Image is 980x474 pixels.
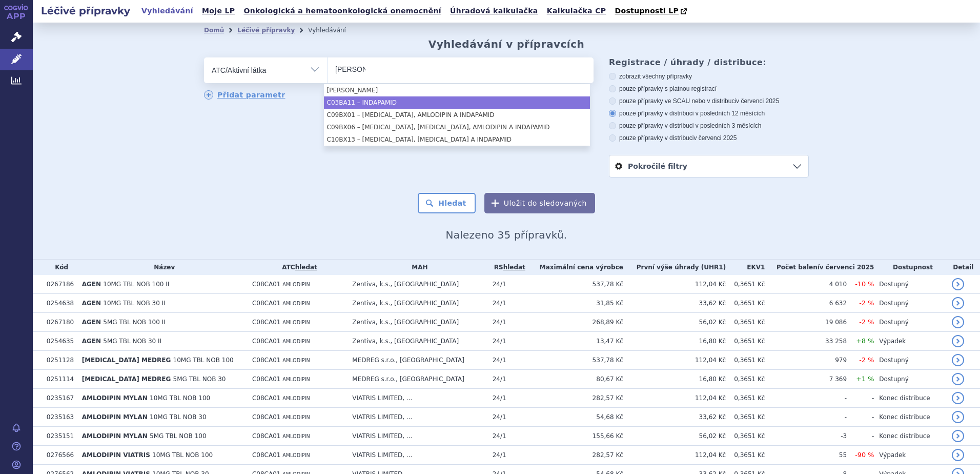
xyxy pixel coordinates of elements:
span: v červenci 2025 [820,264,874,271]
span: 24/1 [493,319,506,326]
span: AMLODIPIN MYLAN [82,413,148,421]
td: 33 258 [765,332,847,351]
td: 0251114 [42,370,77,389]
span: -90 % [855,451,874,459]
td: - [847,389,874,408]
td: Dostupný [874,370,946,389]
a: Onkologická a hematoonkologická onemocnění [240,4,444,18]
td: 19 086 [765,313,847,332]
span: 10MG TBL NOB 30 [150,413,207,421]
td: 33,62 Kč [623,294,726,313]
span: +8 % [856,337,874,345]
h3: Registrace / úhrady / distribuce: [609,57,809,67]
td: 0,3651 Kč [726,427,765,446]
td: - [847,408,874,427]
a: detail [952,316,964,328]
td: MEDREG s.r.o., [GEOGRAPHIC_DATA] [347,370,487,389]
a: Úhradová kalkulačka [447,4,541,18]
td: VIATRIS LIMITED, ... [347,446,487,465]
th: Počet balení [765,260,874,275]
button: Hledat [418,193,476,213]
span: C08CA01 [252,357,281,364]
span: 5MG TBL NOB 30 II [103,338,161,345]
span: AMLODIPIN [282,414,310,420]
span: 24/1 [493,432,506,440]
a: detail [952,278,964,290]
a: Moje LP [199,4,238,18]
td: 0,3651 Kč [726,313,765,332]
td: 282,57 Kč [527,446,623,465]
span: AMLODIPIN [282,282,310,287]
span: AGEN [82,319,101,326]
span: 10MG TBL NOB 100 II [103,281,169,288]
td: 0254635 [42,332,77,351]
td: Zentiva, k.s., [GEOGRAPHIC_DATA] [347,332,487,351]
td: 0276566 [42,446,77,465]
td: Výpadek [874,332,946,351]
td: 16,80 Kč [623,332,726,351]
td: - [847,427,874,446]
span: 24/1 [493,300,506,307]
td: 112,04 Kč [623,389,726,408]
a: detail [952,335,964,347]
span: 24/1 [493,281,506,288]
td: - [765,408,847,427]
td: Konec distribuce [874,408,946,427]
td: 0,3651 Kč [726,332,765,351]
td: 33,62 Kč [623,408,726,427]
td: 0267186 [42,275,77,294]
td: 31,85 Kč [527,294,623,313]
td: 80,67 Kč [527,370,623,389]
td: Konec distribuce [874,389,946,408]
td: 0,3651 Kč [726,275,765,294]
th: První výše úhrady (UHR1) [623,260,726,275]
th: RS [487,260,527,275]
a: detail [952,411,964,423]
span: C08CA01 [252,432,281,440]
span: C08CA01 [252,376,281,383]
a: Přidat parametr [204,90,285,100]
span: 24/1 [493,376,506,383]
td: 112,04 Kč [623,446,726,465]
a: hledat [295,264,317,271]
td: 0235163 [42,408,77,427]
span: 24/1 [493,394,506,402]
span: AGEN [82,300,101,307]
span: AMLODIPIN [282,433,310,439]
span: 5MG TBL NOB 100 II [103,319,165,326]
a: detail [952,449,964,461]
a: Vyhledávání [138,4,196,18]
td: 537,78 Kč [527,275,623,294]
td: 0251128 [42,351,77,370]
span: AMLODIPIN [282,339,310,344]
span: C08CA01 [252,394,281,402]
li: Vyhledávání [308,23,359,38]
a: detail [952,373,964,385]
span: 5MG TBL NOB 30 [173,376,226,383]
button: Uložit do sledovaných [484,193,595,213]
a: Dostupnosti LP [611,4,692,18]
span: AMLODIPIN [282,377,310,382]
td: 16,80 Kč [623,370,726,389]
td: Dostupný [874,294,946,313]
li: C09BX06 – [MEDICAL_DATA], [MEDICAL_DATA], AMLODIPIN A INDAPAMID [324,121,590,133]
a: detail [952,392,964,404]
td: 0235167 [42,389,77,408]
span: 10MG TBL NOB 100 [150,394,210,402]
span: Nalezeno 35 přípravků. [446,229,567,241]
td: 56,02 Kč [623,313,726,332]
td: Dostupný [874,275,946,294]
td: VIATRIS LIMITED, ... [347,408,487,427]
td: 13,47 Kč [527,332,623,351]
label: pouze přípravky v distribuci v posledních 3 měsících [609,122,809,130]
td: 0267180 [42,313,77,332]
span: -2 % [859,299,874,307]
td: VIATRIS LIMITED, ... [347,427,487,446]
th: MAH [347,260,487,275]
li: [PERSON_NAME] [324,84,590,96]
td: - [765,389,847,408]
span: C08CA01 [252,413,281,421]
td: 7 369 [765,370,847,389]
td: Zentiva, k.s., [GEOGRAPHIC_DATA] [347,294,487,313]
td: Konec distribuce [874,427,946,446]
